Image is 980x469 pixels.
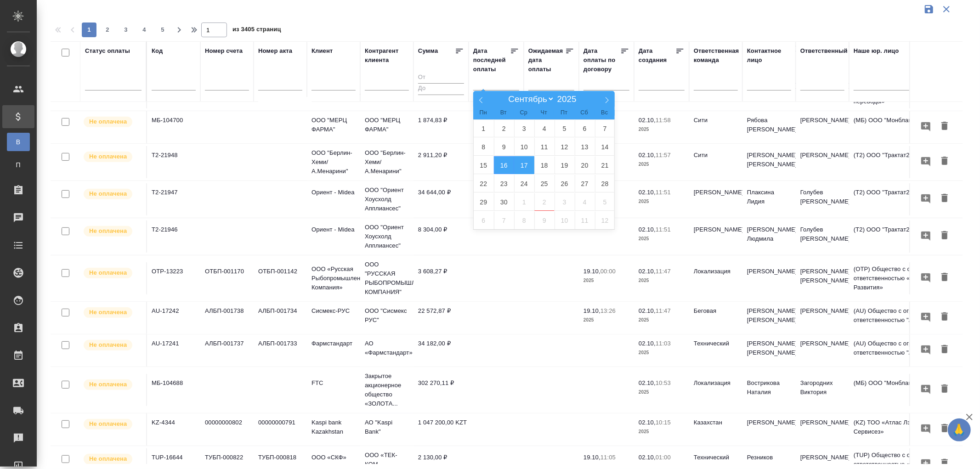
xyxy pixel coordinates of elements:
p: Закрытое акционерное общество «ЗОЛОТА... [365,372,409,408]
div: Клиент [312,46,333,56]
div: Контактное лицо [747,46,791,65]
td: [PERSON_NAME] [796,146,849,178]
p: Не оплачена [89,189,127,198]
td: 22 572,87 ₽ [414,302,469,334]
span: Сентябрь 25, 2025 [534,175,555,192]
p: 2025 [639,160,685,169]
span: Сентябрь 23, 2025 [494,175,514,192]
span: Сентябрь 27, 2025 [575,175,595,192]
p: 11:58 [656,117,671,124]
p: Не оплачена [89,268,127,277]
td: (KZ) ТОО «Атлас Лэнгвидж Сервисез» [849,413,959,446]
span: Сентябрь 15, 2025 [474,156,494,174]
td: (AU) Общество с ограниченной ответственностью "АЛС" [849,302,959,334]
span: Сентябрь 26, 2025 [555,175,575,192]
span: Сентябрь 4, 2025 [534,119,555,137]
p: ООО "РУССКАЯ РЫБОПРОМЫШЛЕННАЯ КОМПАНИЯ" [365,260,409,297]
a: П [7,156,30,174]
span: Сентябрь 7, 2025 [595,119,615,137]
span: 🙏 [952,420,967,440]
input: Год [555,94,583,104]
p: ООО "Берлин-Хеми/А.Менарини" [365,148,409,176]
p: 11:05 [600,454,616,461]
td: 2 911,20 ₽ [414,146,469,178]
p: 2025 [583,276,629,285]
button: Сбросить фильтры [938,0,955,18]
td: [PERSON_NAME] [742,262,796,294]
td: АЛБП-001733 [254,334,307,367]
span: Сентябрь 3, 2025 [514,119,534,137]
button: Удалить [937,420,952,437]
button: Удалить [937,269,952,286]
span: Сентябрь 30, 2025 [494,193,514,211]
button: Удалить [937,227,952,244]
span: Сентябрь 5, 2025 [555,119,575,137]
p: 2025 [639,234,685,243]
span: Октябрь 2, 2025 [534,193,555,211]
td: Казахстан [689,413,742,446]
td: [PERSON_NAME] [796,111,849,143]
td: 302 270,11 ₽ [414,374,469,406]
p: Не оплачена [89,340,127,350]
p: 02.10, [639,454,656,461]
td: 00000000802 [200,413,254,446]
div: Ответственная команда [694,46,739,65]
p: АО «Фармстандарт» [365,339,409,357]
button: 🙏 [948,418,971,441]
p: Фармстандарт [312,339,356,348]
p: ООО «СКФ» [312,453,356,462]
td: МБ-104700 [147,111,200,143]
td: Технический [689,334,742,367]
span: Сентябрь 11, 2025 [534,138,555,156]
span: Вс [595,110,615,116]
p: Сисмекс-РУС [312,306,356,316]
td: [PERSON_NAME] [PERSON_NAME] [742,302,796,334]
p: Не оплачена [89,152,127,161]
p: 19.10, [583,268,600,275]
p: 00:00 [600,268,616,275]
td: (OTP) Общество с ограниченной ответственностью «Вектор Развития» [849,260,959,297]
p: ООО "МЕРЦ ФАРМА" [365,116,409,134]
td: [PERSON_NAME] [PERSON_NAME] [742,146,796,178]
div: Дата создания [639,46,675,65]
span: Сентябрь 29, 2025 [474,193,494,211]
td: 8 304,00 ₽ [414,220,469,253]
span: Октябрь 7, 2025 [494,211,514,229]
p: 02.10, [639,189,656,196]
span: Ср [514,110,534,116]
span: П [11,160,25,170]
span: Сентябрь 24, 2025 [514,175,534,192]
td: (МБ) ООО "Монблан" [849,374,959,406]
td: 1 874,83 ₽ [414,111,469,143]
p: 2025 [639,197,685,206]
span: Сентябрь 28, 2025 [595,175,615,192]
td: (AU) Общество с ограниченной ответственностью "АЛС" [849,334,959,367]
button: 2 [100,23,115,37]
p: 02.10, [639,307,656,314]
p: Не оплачена [89,226,127,236]
td: Вострикова Наталия [742,374,796,406]
p: Не оплачена [89,380,127,389]
span: Октябрь 9, 2025 [534,211,555,229]
td: 00000000791 [254,413,307,446]
p: 2025 [639,348,685,357]
p: Не оплачена [89,308,127,317]
span: Октябрь 1, 2025 [514,193,534,211]
td: AU-17242 [147,302,200,334]
div: Дата последней оплаты [473,46,510,74]
td: OTP-13223 [147,262,200,294]
p: 11:47 [656,307,671,314]
span: Сентябрь 12, 2025 [555,138,575,156]
p: 2025 [639,276,685,285]
span: Вт [493,110,514,116]
span: Сентябрь 6, 2025 [575,119,595,137]
span: В [11,137,25,147]
span: Октябрь 10, 2025 [555,211,575,229]
td: Голубев [PERSON_NAME] [796,220,849,253]
td: Загородних Виктория [796,374,849,406]
div: Ожидаемая дата оплаты [528,46,565,74]
p: 02.10, [639,379,656,386]
p: ООО "Берлин-Хеми/А.Менарини" [312,148,356,176]
button: Удалить [937,153,952,170]
span: Октябрь 8, 2025 [514,211,534,229]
